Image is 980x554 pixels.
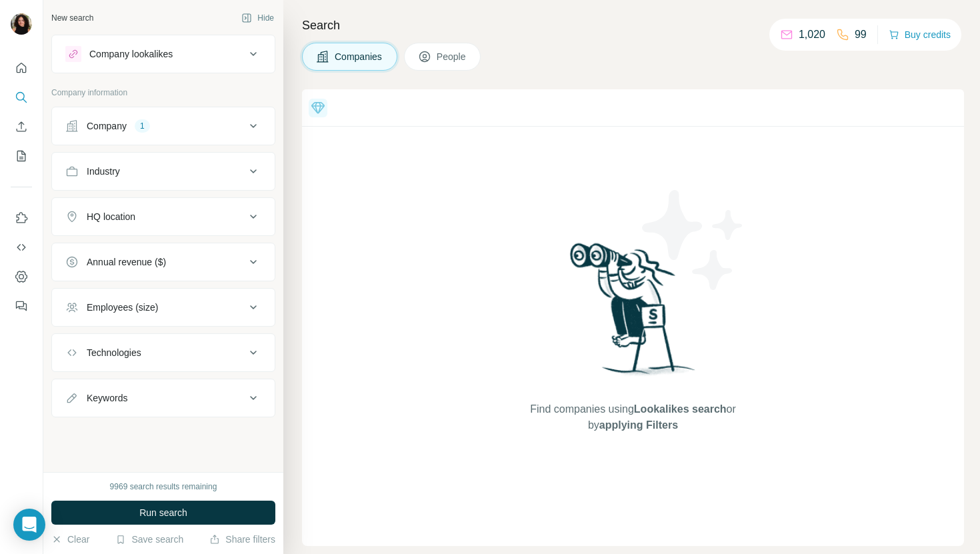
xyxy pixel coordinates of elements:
[11,13,32,35] img: Avatar
[526,401,739,433] span: Find companies using or by
[209,533,275,546] button: Share filters
[564,239,703,388] img: Surfe Illustration - Woman searching with binoculars
[52,201,275,233] button: HQ location
[87,301,158,314] div: Employees (size)
[87,255,166,269] div: Annual revenue ($)
[855,27,867,43] p: 99
[11,144,32,168] button: My lists
[87,346,141,359] div: Technologies
[87,210,135,223] div: HQ location
[11,235,32,259] button: Use Surfe API
[89,47,173,61] div: Company lookalikes
[437,50,467,63] span: People
[52,291,275,323] button: Employees (size)
[335,50,383,63] span: Companies
[87,391,127,405] div: Keywords
[634,403,727,415] span: Lookalikes search
[11,294,32,318] button: Feedback
[799,27,825,43] p: 1,020
[11,56,32,80] button: Quick start
[51,12,93,24] div: New search
[135,120,150,132] div: 1
[633,180,753,300] img: Surfe Illustration - Stars
[139,506,187,519] span: Run search
[52,155,275,187] button: Industry
[11,115,32,139] button: Enrich CSV
[11,85,32,109] button: Search
[302,16,964,35] h4: Search
[51,501,275,525] button: Run search
[51,87,275,99] p: Company information
[51,533,89,546] button: Clear
[11,265,32,289] button: Dashboard
[115,533,183,546] button: Save search
[110,481,217,493] div: 9969 search results remaining
[11,206,32,230] button: Use Surfe on LinkedIn
[52,382,275,414] button: Keywords
[889,25,951,44] button: Buy credits
[52,337,275,369] button: Technologies
[13,509,45,541] div: Open Intercom Messenger
[87,119,127,133] div: Company
[52,38,275,70] button: Company lookalikes
[232,8,283,28] button: Hide
[52,246,275,278] button: Annual revenue ($)
[52,110,275,142] button: Company1
[87,165,120,178] div: Industry
[599,419,678,431] span: applying Filters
